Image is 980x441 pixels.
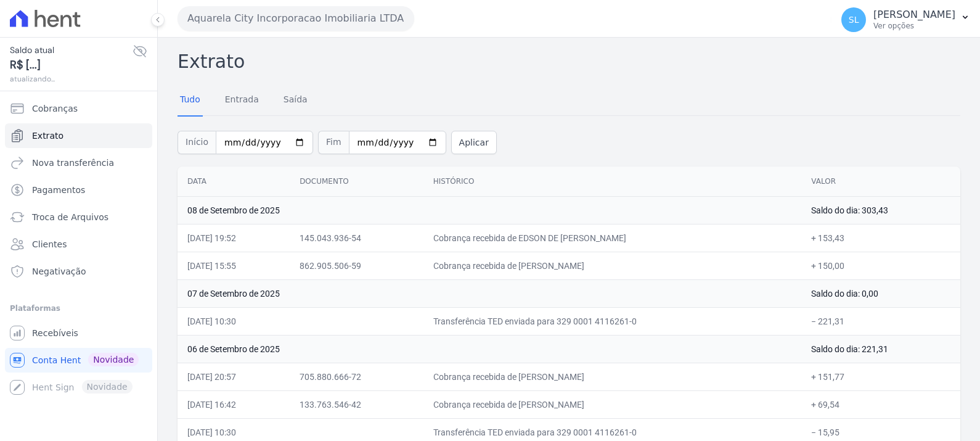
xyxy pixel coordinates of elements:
td: [DATE] 15:55 [178,252,290,279]
span: R$ [...] [10,57,133,73]
span: Clientes [32,238,67,250]
span: Nova transferência [32,157,114,169]
td: 08 de Setembro de 2025 [178,196,801,224]
nav: Sidebar [10,96,147,400]
td: 06 de Setembro de 2025 [178,335,801,363]
span: atualizando... [10,73,133,84]
span: Pagamentos [32,184,85,196]
a: Entrada [223,84,261,117]
td: [DATE] 19:52 [178,224,290,252]
th: Histórico [423,167,802,197]
td: Saldo do dia: 221,31 [801,335,960,363]
span: Negativação [32,265,86,278]
span: Saldo atual [10,44,133,57]
td: Saldo do dia: 0,00 [801,279,960,307]
a: Tudo [178,84,203,117]
a: Nova transferência [5,150,152,175]
a: Cobranças [5,96,152,121]
button: Aplicar [451,131,497,154]
p: Ver opções [873,21,955,31]
a: Troca de Arquivos [5,205,152,229]
h2: Extrato [178,47,960,75]
span: SL [849,15,859,24]
th: Data [178,167,290,197]
td: + 153,43 [801,224,960,252]
td: [DATE] 20:57 [178,363,290,390]
td: + 151,77 [801,363,960,390]
a: Pagamentos [5,178,152,202]
td: 07 de Setembro de 2025 [178,279,801,307]
td: Cobrança recebida de [PERSON_NAME] [423,390,802,418]
a: Extrato [5,123,152,148]
span: Extrato [32,130,63,142]
a: Recebíveis [5,321,152,345]
span: Troca de Arquivos [32,211,108,223]
button: SL [PERSON_NAME] Ver opções [831,2,980,37]
a: Saída [281,84,310,117]
span: Cobranças [32,102,78,115]
td: Cobrança recebida de EDSON DE [PERSON_NAME] [423,224,802,252]
td: Cobrança recebida de [PERSON_NAME] [423,252,802,279]
td: Saldo do dia: 303,43 [801,196,960,224]
td: Cobrança recebida de [PERSON_NAME] [423,363,802,390]
td: [DATE] 10:30 [178,307,290,335]
button: Aquarela City Incorporacao Imobiliaria LTDA [178,6,414,31]
a: Conta Hent Novidade [5,348,152,373]
a: Negativação [5,259,152,284]
p: [PERSON_NAME] [873,9,955,21]
a: Clientes [5,232,152,257]
td: 705.880.666-72 [290,363,423,390]
td: 133.763.546-42 [290,390,423,418]
div: Plataformas [10,301,147,316]
span: Fim [318,131,349,154]
td: [DATE] 16:42 [178,390,290,418]
td: − 221,31 [801,307,960,335]
td: + 150,00 [801,252,960,279]
span: Início [178,131,216,154]
span: Conta Hent [32,354,81,366]
span: Recebíveis [32,327,78,339]
td: 145.043.936-54 [290,224,423,252]
td: Transferência TED enviada para 329 0001 4116261-0 [423,307,802,335]
th: Documento [290,167,423,197]
td: 862.905.506-59 [290,252,423,279]
span: Novidade [88,353,139,366]
td: + 69,54 [801,390,960,418]
th: Valor [801,167,960,197]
